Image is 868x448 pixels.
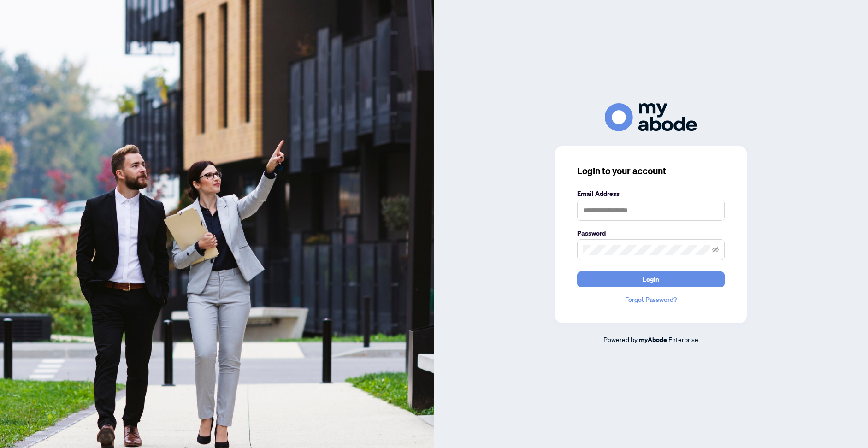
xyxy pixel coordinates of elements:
a: Forgot Password? [577,295,725,305]
button: Login [577,271,725,287]
span: Powered by [603,335,638,343]
a: myAbode [639,335,667,345]
span: Enterprise [668,335,698,343]
img: ma-logo [605,103,697,131]
span: Login [643,272,659,287]
h3: Login to your account [577,165,725,177]
span: eye-invisible [712,247,719,253]
label: Password [577,228,725,238]
label: Email Address [577,189,725,199]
